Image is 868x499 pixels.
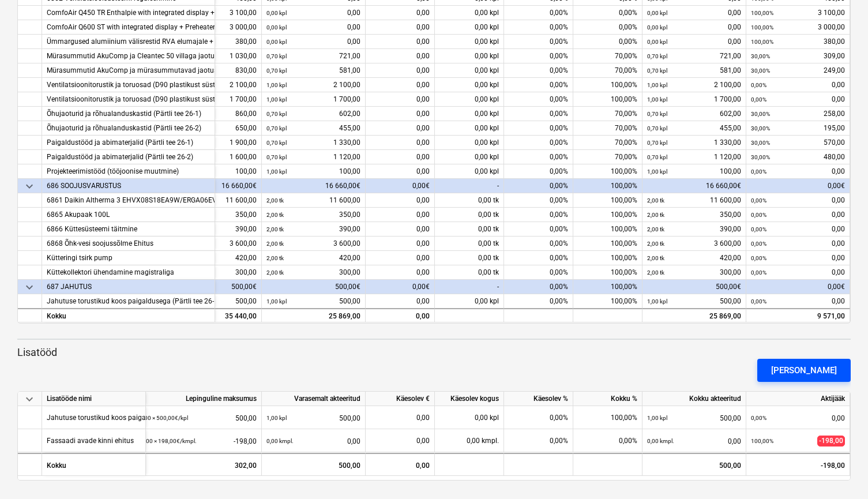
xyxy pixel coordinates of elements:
div: 0,00 kpl [435,78,504,92]
small: 1,00 kpl [647,168,667,175]
div: 6868 Õhk-vesi soojussõlme Ehitus [47,237,210,251]
div: 0,00 [366,6,435,20]
div: 0,00€ [746,179,850,193]
small: 30,00% [751,125,770,132]
div: Kokku % [573,392,642,406]
div: 0,00 kpl [435,20,504,35]
small: 2,00 tk [647,197,664,204]
div: 1 120,00 [647,150,741,164]
small: 0,70 kpl [266,111,287,117]
div: 0,00 kpl [435,63,504,78]
div: 0,00% [504,237,573,251]
div: 0,00% [504,20,573,35]
div: 570,00 [751,136,845,150]
small: 1,00 kpl [647,298,667,305]
div: 0,00 [370,406,430,429]
div: 25 869,00 [642,309,746,323]
div: 0,00 kpl [435,35,504,49]
div: 249,00 [751,63,845,78]
div: 0,00% [573,35,642,49]
div: 0,00% [504,251,573,265]
small: 0,70 kpl [266,140,287,146]
div: 0,00 [751,164,845,179]
small: 0,00% [751,255,766,261]
small: 0,70 kpl [266,125,287,132]
div: 0,00 tk [435,237,504,251]
div: 3 600,00 [647,237,741,251]
div: 100,00% [573,280,642,294]
small: 0,70 kpl [647,67,667,74]
div: ComfoAir Q450 TR Enthalpie with integrated display + Preheater ComfoAir Q (koos niiskustagastuseg... [47,6,210,20]
div: 0,00 tk [435,251,504,265]
div: 0,00 kpl [435,107,504,121]
div: 0,00 [266,20,360,35]
small: 30,00% [751,154,770,160]
div: 100,00% [573,92,642,107]
div: 1 700,00 [266,92,360,107]
small: 100,00% [751,24,773,31]
small: 100,00% [751,10,773,16]
div: ComfoAir Q600 ST with integrated display + Preheater ComfoAir Q ([PERSON_NAME] niiskustagastuseta... [47,20,210,35]
small: 1,00 kpl [647,415,667,421]
div: 500,00€ [642,280,746,294]
small: 2,00 tk [647,269,664,276]
small: 2,00 tk [266,255,284,261]
div: 0,00 [366,453,435,476]
div: 2 100,00 [647,78,741,92]
div: 6865 Akupaak 100L [47,208,210,222]
div: Õhujaoturid ja rõhualanduskastid (Pärtli tee 26-1) [47,107,210,121]
div: 0,00 [366,121,435,136]
small: 0,70 kpl [647,125,667,132]
div: Lisatööde nimi [42,392,146,406]
div: Käesolev kogus [435,392,504,406]
div: 721,00 [266,49,360,63]
div: 602,00 [647,107,741,121]
div: 0,00% [573,6,642,20]
small: 2,00 tk [647,241,664,247]
div: 0,00 tk [435,208,504,222]
small: 1,00 kpl [266,415,287,421]
div: 70,00% [573,121,642,136]
div: 0,00 [366,20,435,35]
div: 100,00% [573,406,642,429]
div: Jahutuse torustikud koos paigaldusega (Pärtli tee 26-2) [47,406,220,429]
div: 0,00 tk [435,265,504,280]
p: Lisatööd [17,346,851,359]
div: 16 660,00€ [642,179,746,193]
div: 0,00% [504,49,573,63]
div: Küttekollektori ühendamine magistraliga [47,265,210,280]
div: 100,00% [573,237,642,251]
div: 70,00% [573,49,642,63]
div: 500,00 [262,453,366,476]
div: 1 330,00 [266,136,360,150]
div: 0,00€ [366,179,435,193]
div: Õhujaoturid ja rõhualanduskastid (Pärtli tee 26-2) [47,121,210,136]
div: 0,00 kpl [435,92,504,107]
div: 500,00 [642,453,746,476]
div: Käesolev % [504,392,573,406]
div: - [435,179,504,193]
small: 30,00% [751,53,770,59]
small: 2,00 tk [647,226,664,232]
div: 0,00 [366,92,435,107]
div: 0,00 [751,265,845,280]
div: Projekteerimistööd (tööjoonise muutmine) [47,164,210,179]
div: 1 120,00 [266,150,360,164]
small: 0,70 kpl [647,111,667,117]
div: Käesolev € [366,392,435,406]
div: 100,00% [573,208,642,222]
div: 100,00% [573,222,642,237]
div: Mürasummutid AkuComp ja mürasummutavad jaotuskastid CW-S (Pärtli tee 26-2) [47,63,210,78]
small: 0,70 kpl [647,140,667,146]
div: 0,00 [266,429,360,453]
div: 0,00 kpl [435,164,504,179]
div: 0,00 kpl [435,49,504,63]
div: Mürasummutid AkuComp ja Cleantec 50 villaga jaotuskastid (Pärtli tee 26-1) [47,49,210,63]
div: 0,00% [504,78,573,92]
small: 1,00 kpl [266,168,287,175]
div: 602,00 [266,107,360,121]
div: 0,00% [573,20,642,35]
div: 0,00 [366,309,435,323]
div: 0,00% [504,280,573,294]
div: Kütteringi tsirk pump [47,251,210,265]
